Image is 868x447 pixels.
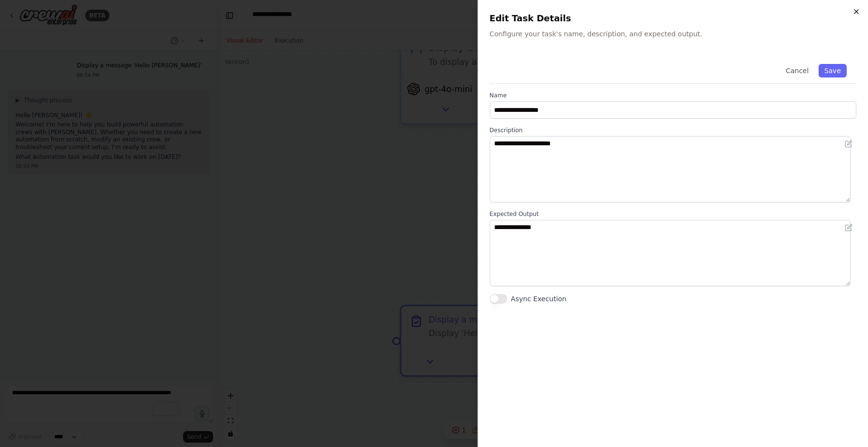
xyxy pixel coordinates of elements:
[843,222,854,233] button: Open in editor
[511,294,567,304] label: Async Execution
[490,12,856,25] h2: Edit Task Details
[490,29,856,39] p: Configure your task's name, description, and expected output.
[490,210,856,218] label: Expected Output
[843,138,854,150] button: Open in editor
[780,64,814,77] button: Cancel
[490,92,856,99] label: Name
[490,126,856,134] label: Description
[819,64,847,77] button: Save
